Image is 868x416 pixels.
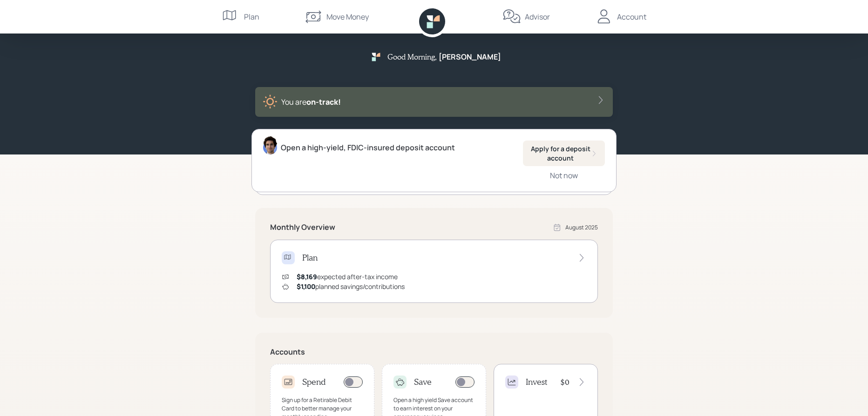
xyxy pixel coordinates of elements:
h4: $0 [560,377,570,387]
h4: Save [414,377,432,387]
h4: Invest [526,377,547,387]
div: Move Money [326,11,369,22]
div: August 2025 [565,223,598,232]
h5: Monthly Overview [270,223,335,232]
div: You are [281,96,341,107]
h4: Plan [302,253,318,263]
div: expected after-tax income [297,272,398,282]
span: $1,100 [297,282,315,291]
h5: Accounts [270,348,598,356]
h4: Spend [302,377,326,387]
div: Not now [550,170,578,181]
div: Plan [244,11,259,22]
div: Advisor [525,11,550,22]
img: sunny-XHVQM73Q.digested.png [263,94,278,109]
div: planned savings/contributions [297,282,405,291]
span: $8,169 [297,272,317,281]
h5: [PERSON_NAME] [439,53,501,61]
div: Apply for a deposit account [530,144,597,162]
span: on‑track! [306,97,341,107]
img: harrison-schaefer-headshot-2.png [263,136,277,154]
div: Account [617,11,646,22]
h5: Good Morning , [387,52,437,61]
div: Open a high-yield, FDIC-insured deposit account [281,142,455,153]
button: Apply for a deposit account [523,141,605,166]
